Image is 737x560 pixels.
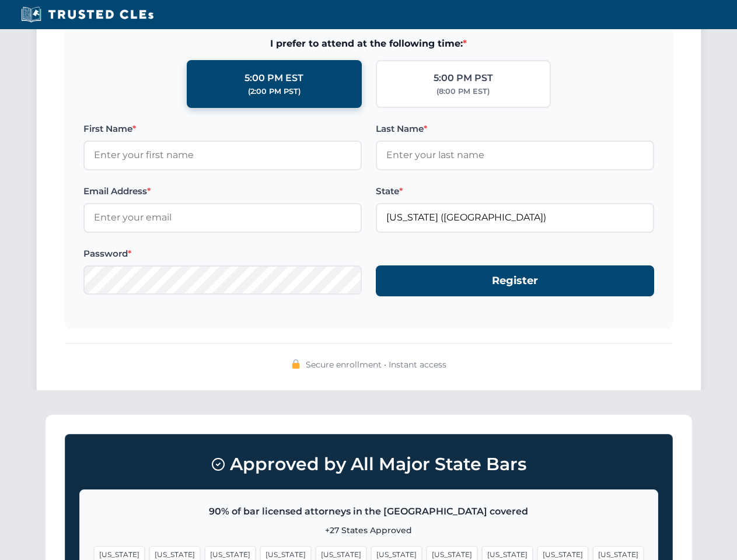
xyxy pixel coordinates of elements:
[244,71,303,86] div: 5:00 PM EST
[83,122,362,136] label: First Name
[83,141,362,170] input: Enter your first name
[94,524,644,537] p: +27 States Approved
[434,71,493,86] div: 5:00 PM PST
[306,358,446,371] span: Secure enrollment • Instant access
[83,247,362,261] label: Password
[376,203,654,232] input: Florida (FL)
[376,141,654,170] input: Enter your last name
[376,265,654,296] button: Register
[248,86,301,97] div: (2:00 PM PST)
[79,449,658,480] h3: Approved by All Major State Bars
[376,122,654,136] label: Last Name
[376,184,654,198] label: State
[83,36,654,51] span: I prefer to attend at the following time:
[83,184,362,198] label: Email Address
[18,6,157,23] img: Trusted CLEs
[436,86,490,97] div: (8:00 PM EST)
[83,203,362,232] input: Enter your email
[291,359,301,369] img: 🔒
[94,504,644,519] p: 90% of bar licensed attorneys in the [GEOGRAPHIC_DATA] covered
